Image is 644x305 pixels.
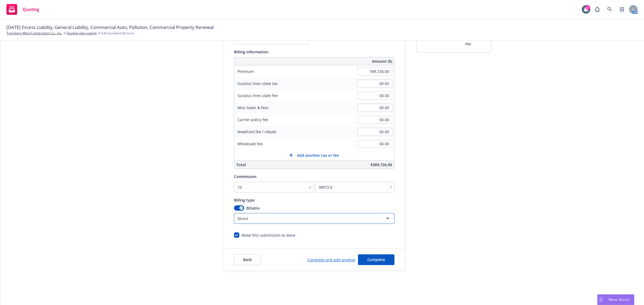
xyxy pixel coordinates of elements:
[237,141,263,146] span: Wholesale fee
[357,80,392,88] input: 0.00
[23,7,39,12] span: Quoting
[234,205,394,211] div: Billable
[358,254,394,265] button: Complete
[234,49,268,54] span: Billing information
[237,105,269,110] span: Misc taxes & fees
[307,257,356,263] a: Complete and add another
[598,295,604,305] div: Drag to move
[617,4,627,15] a: Switch app
[234,174,257,179] span: Commission
[6,24,214,31] span: [DATE] Excess Liability, General Liability, Commercial Auto, Pollution, Commercial Property Renewal
[101,31,134,36] span: Add accepted decision
[357,68,392,76] input: 0.00
[297,152,339,158] span: Add another tax or fee
[237,93,278,98] span: Surplus lines state fee
[4,2,41,17] a: Quoting
[237,117,268,122] span: Carrier policy fee
[237,129,276,134] span: Newfront fee / rebate
[67,31,97,36] a: Quoting plan submit
[357,140,392,148] input: 0.00
[357,128,392,136] input: 0.00
[597,294,634,305] button: Nova Assist
[6,31,62,36] a: Trenchers West Construction Co., Inc.
[234,198,255,203] span: Billing type
[237,81,277,86] span: Surplus lines state tax
[308,184,312,190] span: %
[357,104,392,112] input: 0.00
[234,150,394,161] button: Add another tax or fee
[357,116,392,124] input: 0.00
[372,58,392,64] span: Amount ($)
[367,257,385,262] span: Complete
[234,254,261,265] button: Back
[243,257,252,262] span: Back
[236,162,246,167] span: Total
[237,69,254,74] span: Premium
[592,4,603,15] a: Report a Bug
[465,36,487,47] span: [DATE] 3:53 PM
[586,5,590,10] div: 17
[357,92,392,100] input: 0.00
[241,232,295,238] div: Move this submission to done
[609,297,630,302] span: Nova Assist
[390,184,392,190] span: $
[371,162,392,167] span: $389,726.00
[604,4,615,15] a: Search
